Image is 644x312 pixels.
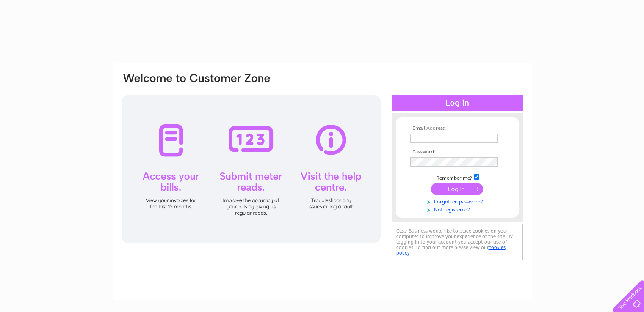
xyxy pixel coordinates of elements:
input: Submit [431,183,483,195]
a: cookies policy [396,244,506,256]
th: Email Address: [408,126,506,131]
th: Password: [408,149,506,155]
td: Remember me? [408,173,506,181]
a: Forgotten password? [410,197,506,205]
div: Clear Business would like to place cookies on your computer to improve your experience of the sit... [392,224,523,260]
a: Not registered? [410,205,506,213]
